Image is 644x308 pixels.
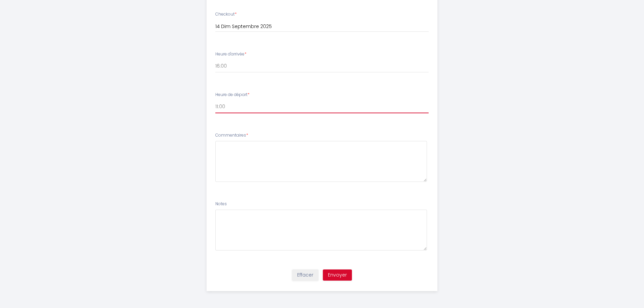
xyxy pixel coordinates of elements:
[215,51,246,57] label: Heure d'arrivée
[323,269,352,281] button: Envoyer
[215,201,227,207] label: Notes
[292,269,318,281] button: Effacer
[215,92,249,98] label: Heure de départ
[215,11,237,18] label: Checkout
[215,132,248,139] label: Commentaires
